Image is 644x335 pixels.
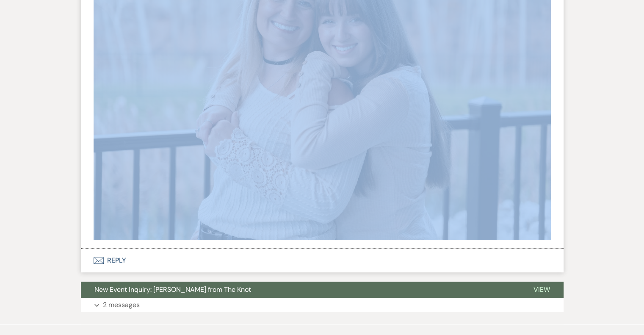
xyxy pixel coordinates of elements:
button: 2 messages [81,298,564,312]
button: New Event Inquiry: [PERSON_NAME] from The Knot [81,282,520,298]
button: Reply [81,249,564,272]
p: 2 messages [103,299,140,310]
button: View [520,282,564,298]
span: New Event Inquiry: [PERSON_NAME] from The Knot [94,285,251,294]
span: View [533,285,550,294]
